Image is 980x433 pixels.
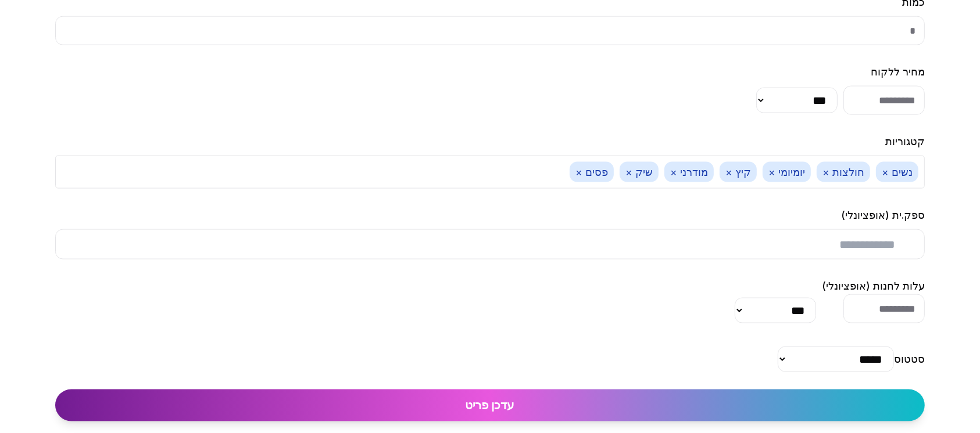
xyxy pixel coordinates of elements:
button: × [725,165,732,179]
button: × [882,165,889,179]
button: × [822,165,829,179]
span: יומיומי [763,162,811,182]
button: עדכן פריט [55,389,925,421]
label: מחיר ללקוח [871,66,925,78]
label: סטטוס [894,353,925,365]
label: עלות לחנות (אופציונלי) [822,280,925,292]
span: קיץ [720,162,757,182]
span: פסים [570,162,614,182]
span: מודרני [664,162,714,182]
button: × [625,165,632,179]
span: שיק [620,162,659,182]
button: × [768,165,775,179]
button: × [575,165,582,179]
label: ספק.ית (אופציונלי) [841,209,925,221]
button: × [670,165,677,179]
span: נשים [876,162,918,182]
span: חולצות [817,162,870,182]
label: קטגוריות [885,135,925,147]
